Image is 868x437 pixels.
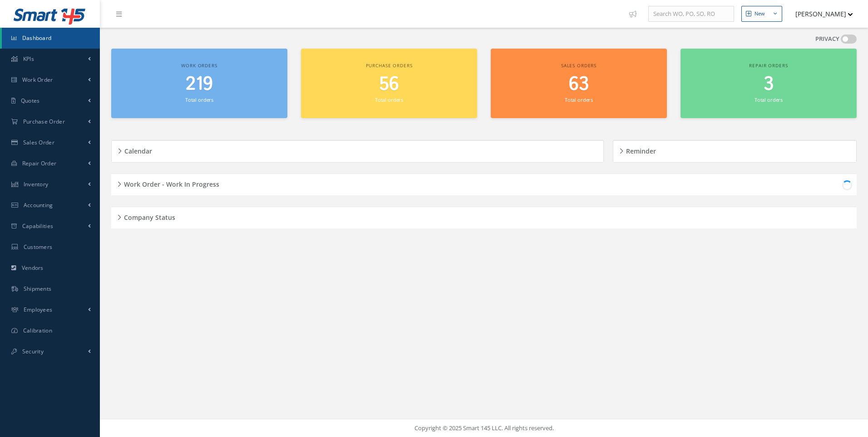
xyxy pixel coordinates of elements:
a: Work orders 219 Total orders [111,49,287,118]
input: Search WO, PO, SO, RO [648,6,734,22]
h5: Calendar [122,144,152,155]
span: Customers [24,243,53,251]
a: Repair orders 3 Total orders [681,49,857,118]
span: Purchase orders [366,62,413,69]
label: PRIVACY [815,35,839,44]
span: Inventory [24,180,49,188]
span: 219 [186,71,213,97]
small: Total orders [375,96,403,103]
span: Vendors [22,264,44,272]
small: Total orders [185,96,213,103]
div: Copyright © 2025 Smart 145 LLC. All rights reserved. [109,424,859,433]
span: 63 [569,71,589,97]
span: Work Order [22,76,53,84]
span: Capabilities [22,222,54,230]
div: New [755,10,765,18]
h5: Company Status [121,211,175,222]
span: 3 [764,71,774,97]
h5: Reminder [623,144,656,155]
button: [PERSON_NAME] [787,5,853,23]
span: 56 [379,71,399,97]
a: Sales orders 63 Total orders [491,49,667,118]
span: Dashboard [22,34,52,42]
span: Sales orders [561,62,597,69]
span: Purchase Order [23,118,65,125]
span: Quotes [21,97,40,104]
span: KPIs [23,55,34,63]
small: Total orders [755,96,783,103]
span: Calibration [23,327,52,334]
span: Employees [24,306,53,313]
small: Total orders [565,96,593,103]
span: Accounting [24,201,53,209]
span: Sales Order [23,139,54,146]
a: Dashboard [2,28,100,49]
span: Repair orders [749,62,788,69]
button: New [741,6,782,22]
span: Security [22,348,44,355]
h5: Work Order - Work In Progress [121,178,219,189]
a: Purchase orders 56 Total orders [301,49,477,118]
span: Work orders [181,62,217,69]
span: Shipments [24,285,52,293]
span: Repair Order [22,159,57,167]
